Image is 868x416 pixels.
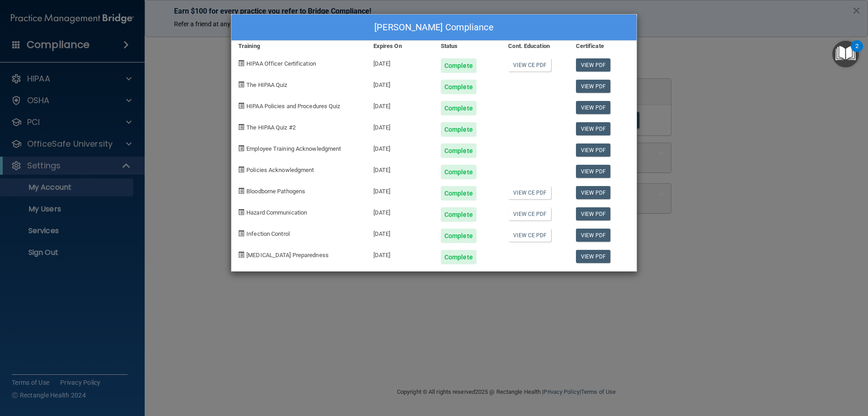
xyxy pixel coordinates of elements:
[576,122,611,135] a: View PDF
[569,41,637,52] div: Certificate
[367,179,434,201] div: [DATE]
[246,60,316,67] span: HIPAA Officer Certification
[231,41,367,52] div: Training
[246,81,287,88] span: The HIPAA Quiz
[508,229,551,242] a: View CE PDF
[441,80,476,94] div: Complete
[508,58,551,72] a: View CE PDF
[246,230,290,237] span: Infection Control
[367,243,434,264] div: [DATE]
[501,41,569,52] div: Cont. Education
[576,143,611,157] a: View PDF
[441,186,476,201] div: Complete
[441,229,476,243] div: Complete
[576,186,611,199] a: View PDF
[855,46,859,58] div: 2
[367,201,434,222] div: [DATE]
[576,207,611,220] a: View PDF
[246,167,314,173] span: Policies Acknowledgment
[832,41,859,67] button: Open Resource Center, 2 new notifications
[576,165,611,178] a: View PDF
[441,143,476,158] div: Complete
[246,209,307,216] span: Hazard Communication
[576,101,611,114] a: View PDF
[441,207,476,222] div: Complete
[367,94,434,115] div: [DATE]
[367,158,434,179] div: [DATE]
[441,58,476,73] div: Complete
[367,222,434,243] div: [DATE]
[231,14,637,41] div: [PERSON_NAME] Compliance
[246,188,305,195] span: Bloodborne Pathogens
[576,229,611,242] a: View PDF
[508,186,551,199] a: View CE PDF
[367,41,434,52] div: Expires On
[367,137,434,158] div: [DATE]
[367,115,434,137] div: [DATE]
[367,52,434,73] div: [DATE]
[441,165,476,179] div: Complete
[246,252,329,258] span: [MEDICAL_DATA] Preparedness
[441,250,476,264] div: Complete
[434,41,501,52] div: Status
[576,250,611,263] a: View PDF
[576,58,611,72] a: View PDF
[246,145,341,152] span: Employee Training Acknowledgment
[246,124,296,131] span: The HIPAA Quiz #2
[508,207,551,220] a: View CE PDF
[441,101,476,115] div: Complete
[441,122,476,137] div: Complete
[246,103,340,110] span: HIPAA Policies and Procedures Quiz
[367,73,434,94] div: [DATE]
[576,80,611,93] a: View PDF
